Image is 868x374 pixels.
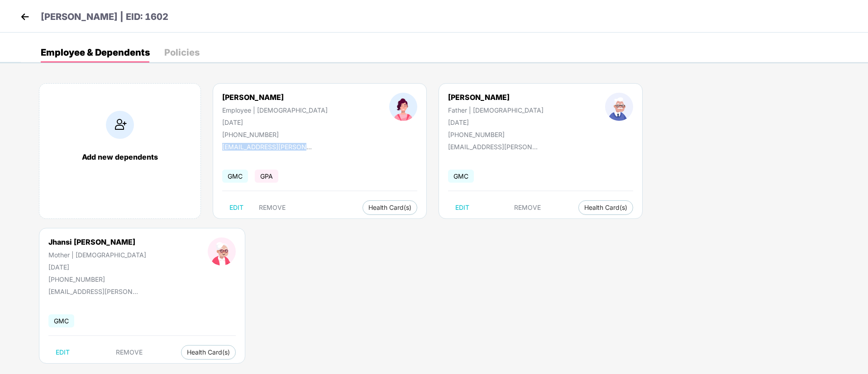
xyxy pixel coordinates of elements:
img: profileImage [605,93,633,121]
span: REMOVE [259,204,286,211]
span: GMC [222,170,248,183]
div: Jhansi [PERSON_NAME] [48,237,146,246]
div: Policies [164,48,200,57]
img: profileImage [208,237,236,265]
div: Employee | [DEMOGRAPHIC_DATA] [222,106,328,114]
div: [PHONE_NUMBER] [222,131,328,138]
div: Employee & Dependents [41,48,150,57]
button: REMOVE [109,345,150,360]
div: [PERSON_NAME] [222,93,328,102]
div: [PHONE_NUMBER] [448,131,544,138]
button: Health Card(s) [578,200,633,215]
button: EDIT [222,200,251,215]
div: Mother | [DEMOGRAPHIC_DATA] [48,251,146,259]
div: [DATE] [448,118,544,126]
img: profileImage [389,93,417,121]
span: GPA [255,170,278,183]
img: back [18,10,32,24]
span: REMOVE [116,349,143,356]
div: [EMAIL_ADDRESS][PERSON_NAME] [448,143,539,151]
img: addIcon [106,111,134,139]
span: EDIT [56,349,70,356]
button: REMOVE [252,200,293,215]
p: [PERSON_NAME] | EID: 1602 [41,10,168,24]
div: Add new dependents [48,152,191,161]
div: [EMAIL_ADDRESS][PERSON_NAME] [48,288,139,295]
div: [DATE] [222,118,328,126]
span: Health Card(s) [368,205,411,210]
button: Health Card(s) [181,345,236,360]
div: [PHONE_NUMBER] [48,275,146,283]
button: EDIT [448,200,477,215]
span: REMOVE [514,204,541,211]
span: EDIT [229,204,243,211]
button: REMOVE [507,200,548,215]
span: Health Card(s) [187,350,230,355]
div: [PERSON_NAME] [448,93,544,102]
div: [DATE] [48,263,146,271]
span: Health Card(s) [584,205,627,210]
div: [EMAIL_ADDRESS][PERSON_NAME] [222,143,313,151]
div: Father | [DEMOGRAPHIC_DATA] [448,106,544,114]
button: Health Card(s) [362,200,417,215]
span: EDIT [455,204,469,211]
span: GMC [448,170,474,183]
button: EDIT [48,345,77,360]
span: GMC [48,314,74,327]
